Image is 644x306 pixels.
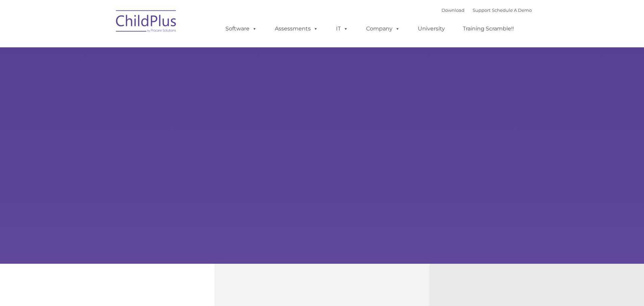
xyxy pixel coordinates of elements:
img: ChildPlus by Procare Solutions [113,5,180,39]
a: Software [219,22,264,36]
a: Training Scramble!! [456,22,521,36]
a: Download [442,7,464,13]
a: Support [473,7,491,13]
font: | [442,7,532,13]
a: Assessments [268,22,325,36]
a: University [411,22,452,36]
a: Schedule A Demo [492,7,532,13]
a: IT [329,22,355,36]
a: Company [359,22,407,36]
